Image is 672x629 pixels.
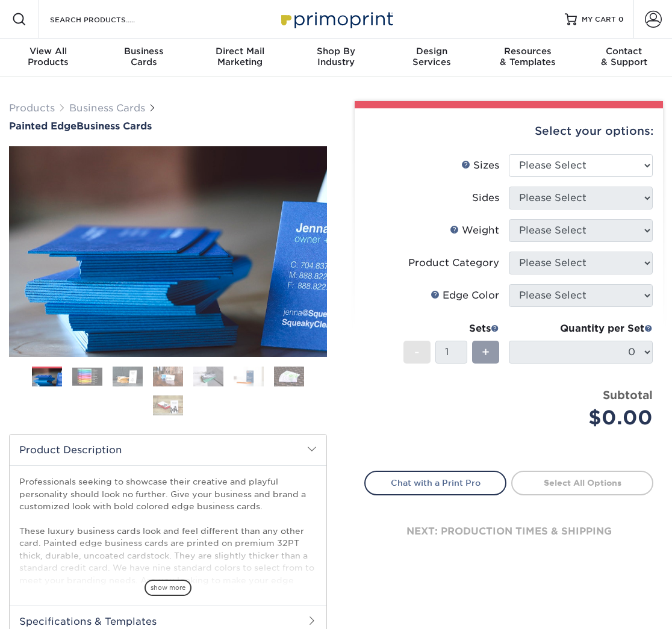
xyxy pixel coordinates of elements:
[509,321,653,336] div: Quantity per Set
[9,102,55,114] a: Products
[9,120,327,132] h1: Business Cards
[384,46,480,57] span: Design
[193,366,223,387] img: Business Cards 05
[9,93,327,411] img: Painted Edge 01
[480,46,576,57] span: Resources
[274,366,304,387] img: Business Cards 07
[364,495,653,568] div: next: production times & shipping
[10,435,326,465] h2: Product Description
[576,39,672,77] a: Contact& Support
[461,158,499,173] div: Sizes
[384,39,480,77] a: DesignServices
[9,120,327,132] a: Painted EdgeBusiness Cards
[288,46,384,57] span: Shop By
[96,46,191,57] span: Business
[9,120,76,132] span: Painted Edge
[113,366,143,387] img: Business Cards 03
[364,108,653,154] div: Select your options:
[96,46,191,67] div: Cards
[192,46,288,57] span: Direct Mail
[618,15,624,23] span: 0
[288,39,384,77] a: Shop ByIndustry
[49,12,166,26] input: SEARCH PRODUCTS.....
[234,366,264,387] img: Business Cards 06
[192,39,288,77] a: Direct MailMarketing
[518,403,653,432] div: $0.00
[69,102,145,114] a: Business Cards
[72,367,102,386] img: Business Cards 02
[288,46,384,67] div: Industry
[603,388,653,401] strong: Subtotal
[153,395,183,416] img: Business Cards 08
[192,46,288,67] div: Marketing
[576,46,672,57] span: Contact
[145,580,191,596] span: show more
[450,223,499,238] div: Weight
[582,14,616,25] span: MY CART
[414,343,420,361] span: -
[576,46,672,67] div: & Support
[153,366,183,387] img: Business Cards 04
[403,321,499,336] div: Sets
[482,343,490,361] span: +
[364,471,506,495] a: Chat with a Print Pro
[32,362,62,392] img: Business Cards 01
[384,46,480,67] div: Services
[431,288,499,303] div: Edge Color
[472,191,499,205] div: Sides
[408,256,499,270] div: Product Category
[480,39,576,77] a: Resources& Templates
[276,6,396,32] img: Primoprint
[480,46,576,67] div: & Templates
[511,471,653,495] a: Select All Options
[96,39,191,77] a: BusinessCards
